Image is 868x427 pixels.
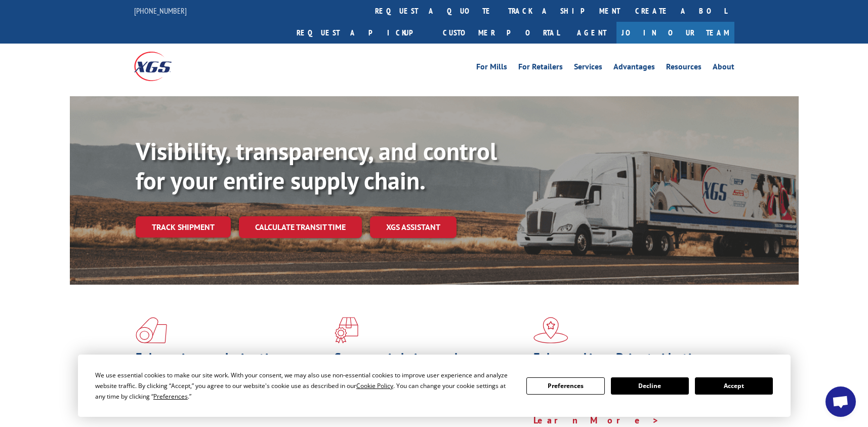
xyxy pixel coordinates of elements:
[136,216,231,238] a: Track shipment
[136,352,327,381] h1: Flooring Logistics Solutions
[567,22,616,44] a: Agent
[518,63,563,74] a: For Retailers
[335,352,526,381] h1: Specialized Freight Experts
[289,22,435,44] a: Request a pickup
[78,355,791,417] div: Cookie Consent Prompt
[526,377,604,395] button: Preferences
[616,22,734,44] a: Join Our Team
[356,381,393,390] span: Cookie Policy
[574,63,602,74] a: Services
[95,370,514,402] div: We use essential cookies to make our site work. With your consent, we may also use non-essential ...
[713,63,734,74] a: About
[611,377,689,395] button: Decline
[335,317,358,343] img: xgs-icon-focused-on-flooring-red
[435,22,567,44] a: Customer Portal
[825,386,856,417] div: Open chat
[136,135,497,196] b: Visibility, transparency, and control for your entire supply chain.
[153,392,188,401] span: Preferences
[239,216,362,238] a: Calculate transit time
[533,414,659,426] a: Learn More >
[695,377,773,395] button: Accept
[666,63,701,74] a: Resources
[533,317,568,343] img: xgs-icon-flagship-distribution-model-red
[134,6,187,16] a: [PHONE_NUMBER]
[476,63,507,74] a: For Mills
[613,63,655,74] a: Advantages
[370,216,457,238] a: XGS ASSISTANT
[533,352,725,381] h1: Flagship Distribution Model
[136,317,167,343] img: xgs-icon-total-supply-chain-intelligence-red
